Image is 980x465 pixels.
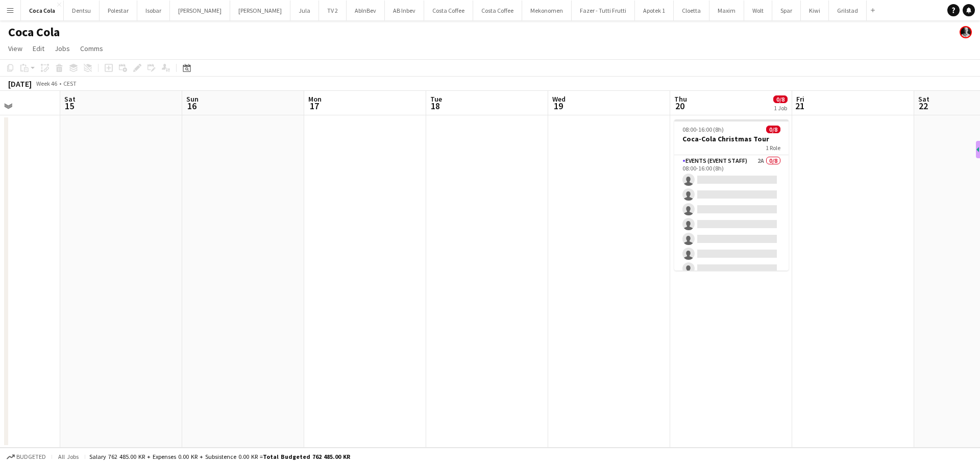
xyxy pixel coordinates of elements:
button: [PERSON_NAME] [230,1,290,20]
button: Costa Coffee [473,1,522,20]
button: [PERSON_NAME] [170,1,230,20]
button: AbInBev [347,1,385,20]
button: Coca Cola [21,1,64,20]
button: Budgeted [5,451,47,462]
button: Jula [290,1,319,20]
button: Maxim [709,1,744,20]
span: Budgeted [16,453,46,460]
button: Fazer - Tutti Frutti [572,1,635,20]
button: Kiwi [801,1,829,20]
span: Jobs [55,44,70,53]
a: Edit [29,42,48,55]
a: Jobs [51,42,74,55]
button: Cloetta [674,1,709,20]
button: AB Inbev [385,1,424,20]
span: All jobs [56,453,81,460]
button: Costa Coffee [424,1,473,20]
a: Comms [76,42,107,55]
button: TV 2 [319,1,347,20]
span: View [8,44,22,53]
span: Edit [33,44,44,53]
button: Dentsu [64,1,100,20]
a: View [4,42,27,55]
div: Salary 762 485.00 KR + Expenses 0.00 KR + Subsistence 0.00 KR = [89,453,350,460]
button: Grilstad [829,1,867,20]
span: Total Budgeted 762 485.00 KR [263,453,350,460]
div: [DATE] [8,79,32,89]
button: Polestar [100,1,137,20]
button: Mekonomen [522,1,572,20]
span: Week 46 [34,80,59,87]
app-user-avatar: Martin Torstensen [960,26,972,38]
div: CEST [63,80,77,87]
button: Wolt [744,1,772,20]
button: Spar [772,1,801,20]
span: Comms [80,44,103,53]
button: Apotek 1 [635,1,674,20]
h1: Coca Cola [8,25,60,40]
button: Isobar [137,1,170,20]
